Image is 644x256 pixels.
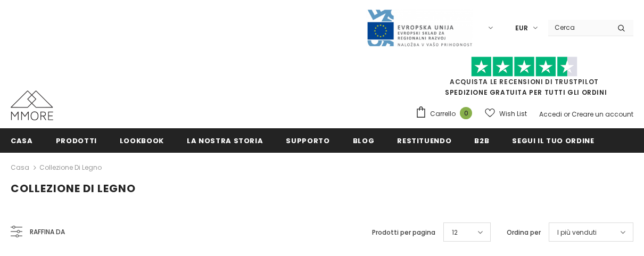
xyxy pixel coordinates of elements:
[415,61,633,97] span: SPEDIZIONE GRATUITA PER TUTTI GLI ORDINI
[11,90,53,120] img: Casi MMORE
[452,227,458,238] span: 12
[56,128,97,152] a: Prodotti
[286,128,329,152] a: supporto
[353,136,375,146] span: Blog
[11,161,29,174] a: Casa
[187,136,263,146] span: La nostra storia
[415,106,477,122] a: Carrello 0
[512,136,594,146] span: Segui il tuo ordine
[187,128,263,152] a: La nostra storia
[460,107,472,119] span: 0
[56,136,97,146] span: Prodotti
[30,226,65,238] span: Raffina da
[39,163,102,172] a: Collezione di legno
[548,20,609,35] input: Search Site
[372,227,435,238] label: Prodotti per pagina
[366,9,473,47] img: Javni Razpis
[471,56,577,77] img: Fidati di Pilot Stars
[485,104,527,123] a: Wish List
[474,128,489,152] a: B2B
[572,110,633,119] a: Creare un account
[557,227,597,238] span: I più venduti
[397,136,451,146] span: Restituendo
[474,136,489,146] span: B2B
[11,181,136,196] span: Collezione di legno
[450,77,599,86] a: Acquista le recensioni di TrustPilot
[397,128,451,152] a: Restituendo
[353,128,375,152] a: Blog
[286,136,329,146] span: supporto
[11,136,33,146] span: Casa
[515,23,528,34] span: EUR
[499,109,527,119] span: Wish List
[366,23,473,32] a: Javni Razpis
[430,109,456,119] span: Carrello
[120,136,164,146] span: Lookbook
[564,110,570,119] span: or
[11,128,33,152] a: Casa
[507,227,541,238] label: Ordina per
[539,110,562,119] a: Accedi
[120,128,164,152] a: Lookbook
[512,128,594,152] a: Segui il tuo ordine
